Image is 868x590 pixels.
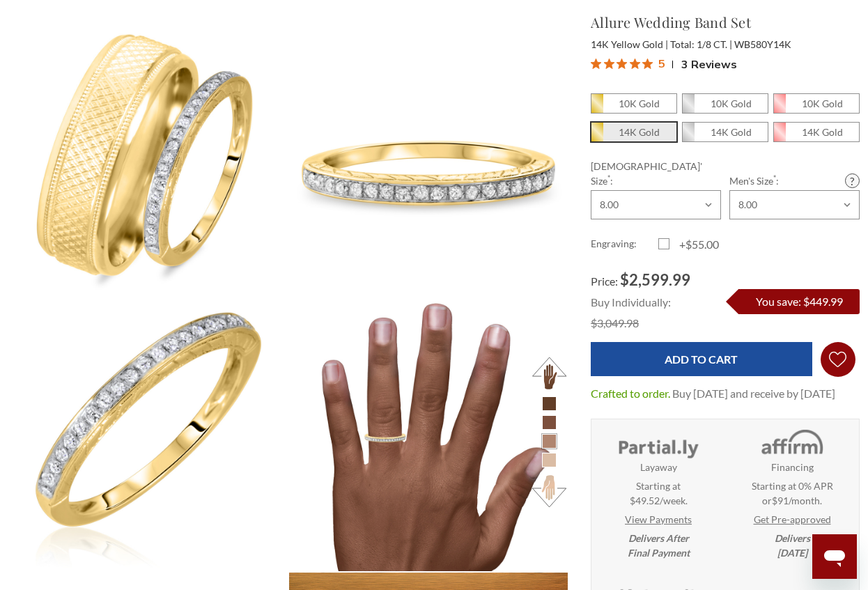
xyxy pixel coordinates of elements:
[591,342,812,376] input: Add to Cart
[630,479,688,508] span: Starting at $49.52/week.
[591,274,618,288] span: Price:
[681,54,737,75] span: 3 Reviews
[591,295,671,309] span: Buy Individually:
[774,94,859,113] span: 10K Rose Gold
[591,159,721,188] label: [DEMOGRAPHIC_DATA]' Size :
[774,123,859,141] span: 14K Rose Gold
[683,123,768,141] span: 14K White Gold
[9,293,288,571] img: Photo of Allure 1/8 ct tw. Diamond His and Hers Matching Wedding Band Set 14K Yellow Gold [BT580YL]
[289,13,568,291] img: Photo of Allure 1/8 ct tw. Diamond His and Hers Matching Wedding Band Set 14K Yellow Gold [BT580YL]
[670,38,732,50] span: Total: 1/8 CT.
[591,38,668,50] span: 14K Yellow Gold
[614,428,702,460] img: Layaway
[591,123,676,141] span: 14K Yellow Gold
[9,13,288,309] img: Photo of Allure 1/8 ct tw. Diamond His and Hers Matching Wedding Band Set 14K Yellow Gold [WB580Y]
[658,54,665,72] span: 5
[591,12,860,33] h1: Allure Wedding Band Set
[591,54,737,75] button: Rated 5 out of 5 stars from 3 reviews. Jump to reviews.
[821,342,855,377] a: Wish Lists
[619,98,660,109] em: 10K Gold
[829,307,846,412] svg: Wish Lists
[802,126,843,138] em: 14K Gold
[711,98,752,109] em: 10K Gold
[683,94,768,113] span: 10K White Gold
[628,531,690,560] em: Delivers After Final Payment
[658,236,725,253] label: +$55.00
[620,270,690,289] span: $2,599.99
[591,316,639,329] span: $3,049.98
[289,293,568,571] img: Photo of Allure 1/8 ct tw. Diamond His and Hers Matching Wedding Band Set 14K Yellow Gold [BT580Y...
[771,460,814,474] strong: Financing
[591,236,658,253] label: Engraving:
[619,126,660,138] em: 14K Gold
[625,512,692,527] a: View Payments
[591,94,676,113] span: 10K Yellow Gold
[802,98,843,109] em: 10K Gold
[734,38,791,50] span: WB580Y14K
[748,428,836,460] img: Affirm
[756,295,843,308] span: You save: $449.99
[772,495,789,506] span: $91
[591,419,725,568] li: Layaway
[754,512,831,527] a: Get Pre-approved
[640,460,677,474] strong: Layaway
[777,547,807,559] span: [DATE]
[775,531,810,560] em: Delivers
[591,385,670,402] dt: Crafted to order.
[729,173,860,188] label: Men's Size :
[672,385,835,402] dd: Buy [DATE] and receive by [DATE]
[812,534,857,579] iframe: Button to launch messaging window
[711,126,752,138] em: 14K Gold
[729,479,855,508] span: Starting at 0% APR or /month.
[725,419,859,568] li: Affirm
[845,173,860,188] a: Size Guide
